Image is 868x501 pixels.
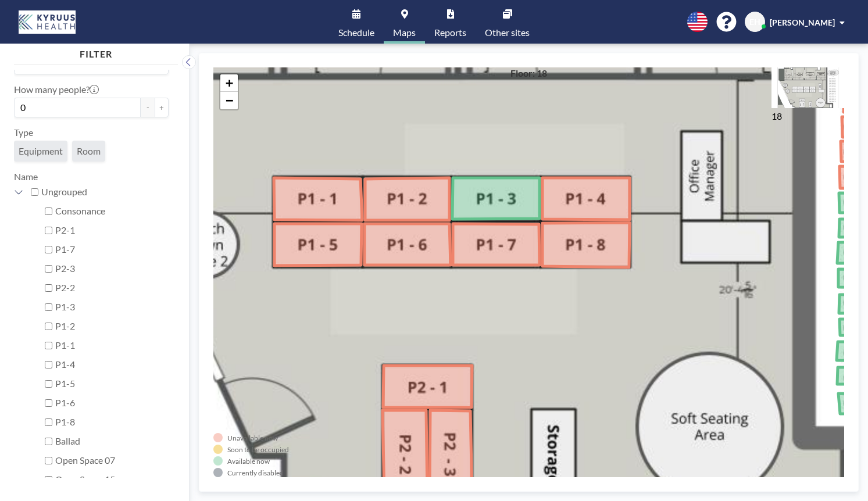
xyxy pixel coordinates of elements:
h4: Floor: 18 [510,67,547,79]
label: Open Space 15 [55,474,169,485]
label: P1-7 [55,244,169,255]
label: How many people? [14,84,99,95]
button: + [155,98,169,117]
a: Zoom in [220,74,238,92]
div: Currently disabled [227,468,284,477]
button: - [141,98,155,117]
label: P2-1 [55,224,169,236]
span: Maps [393,28,416,37]
a: Zoom out [220,92,238,109]
label: P1-3 [55,301,169,313]
label: Name [14,171,38,182]
label: P1-6 [55,397,169,409]
label: P1-5 [55,378,169,389]
span: − [226,93,233,108]
label: Ungrouped [41,186,169,198]
span: [PERSON_NAME] [770,17,835,27]
label: Type [14,127,33,138]
span: Other sites [485,28,530,37]
label: 18 [771,110,782,121]
label: P1-2 [55,320,169,332]
label: P2-2 [55,282,169,294]
span: Schedule [338,28,374,37]
label: P1-8 [55,416,169,428]
span: EH [749,17,760,27]
span: Reports [434,28,466,37]
label: Consonance [55,205,169,217]
span: Equipment [19,145,63,157]
div: Soon to be occupied [227,445,289,454]
span: Room [77,145,101,157]
div: Available now [227,457,270,466]
label: P2-3 [55,263,169,274]
div: Unavailable now [227,434,278,442]
img: organization-logo [19,10,76,34]
label: P1-1 [55,339,169,351]
label: Open Space 07 [55,455,169,466]
label: Ballad [55,435,169,447]
img: 2f7274218fad236723d89774894f4856.jpg [771,67,844,108]
h4: FILTER [14,44,178,60]
label: P1-4 [55,359,169,370]
span: + [226,76,233,90]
